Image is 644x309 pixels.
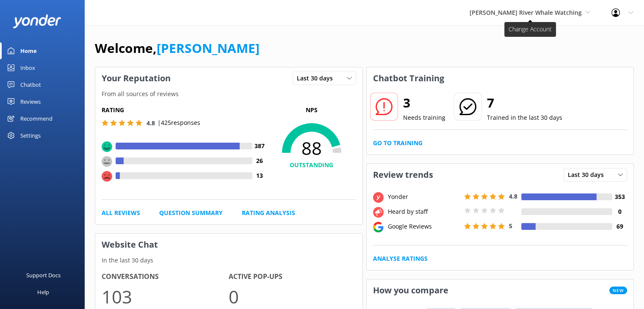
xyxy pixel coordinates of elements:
[20,110,53,127] div: Recommend
[612,192,627,201] h4: 353
[252,156,267,166] h4: 26
[20,59,35,76] div: Inbox
[609,287,627,294] span: New
[267,138,356,159] span: 88
[95,67,177,89] h3: Your Reputation
[20,76,41,93] div: Chatbot
[20,42,37,59] div: Home
[229,271,356,282] h4: Active Pop-ups
[267,105,356,115] p: NPS
[13,14,61,28] img: yonder-white-logo.png
[612,222,627,231] h4: 69
[367,164,439,186] h3: Review trends
[267,160,356,170] h4: OUTSTANDING
[20,127,41,144] div: Settings
[373,254,428,263] a: Analyse Ratings
[568,170,609,179] span: Last 30 days
[26,267,61,284] div: Support Docs
[297,74,338,83] span: Last 30 days
[95,38,260,58] h1: Welcome,
[159,208,223,218] a: Question Summary
[102,105,267,115] h5: Rating
[487,113,562,122] p: Trained in the last 30 days
[37,284,49,301] div: Help
[403,113,445,122] p: Needs training
[102,271,229,282] h4: Conversations
[373,138,423,148] a: Go to Training
[386,222,462,231] div: Google Reviews
[470,8,582,17] span: [PERSON_NAME] River Whale Watching
[386,192,462,201] div: Yonder
[367,67,451,89] h3: Chatbot Training
[146,119,155,127] span: 4.8
[403,93,445,113] h2: 3
[386,207,462,216] div: Heard by staff
[612,207,627,216] h4: 0
[95,256,362,265] p: In the last 30 days
[509,192,517,200] span: 4.8
[157,39,260,57] a: [PERSON_NAME]
[367,279,455,301] h3: How you compare
[252,171,267,180] h4: 13
[487,93,562,113] h2: 7
[242,208,295,218] a: Rating Analysis
[20,93,41,110] div: Reviews
[509,222,512,230] span: 5
[95,234,362,256] h3: Website Chat
[158,118,200,127] p: | 425 responses
[102,208,140,218] a: All Reviews
[252,141,267,151] h4: 387
[95,89,362,99] p: From all sources of reviews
